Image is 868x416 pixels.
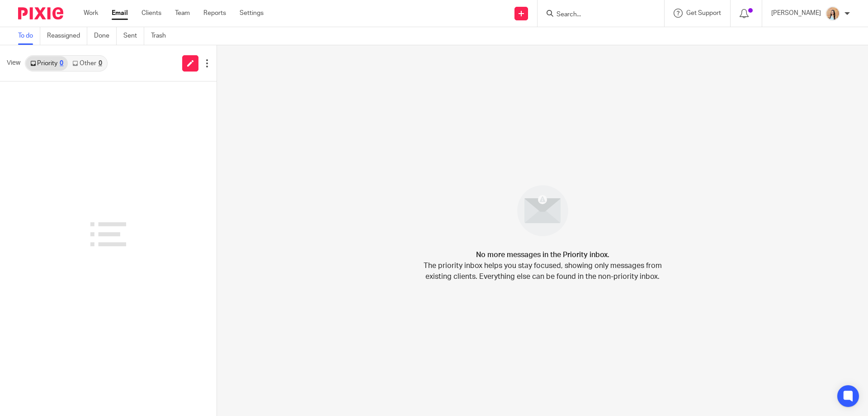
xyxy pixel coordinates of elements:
a: Settings [240,9,264,18]
a: Other0 [68,56,106,71]
a: To do [18,27,40,45]
img: Linkedin%20Posts%20-%20Client%20success%20stories%20(1).png [826,6,840,21]
a: Priority0 [26,56,68,71]
p: [PERSON_NAME] [771,9,821,18]
span: Get Support [686,10,721,16]
a: Clients [142,9,161,18]
a: Work [84,9,98,18]
input: Search [556,11,637,19]
img: image [511,179,574,242]
div: 0 [99,60,102,67]
h4: No more messages in the Priority inbox. [476,249,609,260]
a: Trash [151,27,173,45]
img: Pixie [18,7,63,19]
a: Email [112,9,128,18]
a: Done [94,27,117,45]
p: The priority inbox helps you stay focused, showing only messages from existing clients. Everythin... [423,260,662,282]
a: Reports [203,9,226,18]
a: Reassigned [47,27,87,45]
div: 0 [60,60,63,67]
a: Team [175,9,190,18]
span: View [7,58,20,68]
a: Sent [123,27,144,45]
